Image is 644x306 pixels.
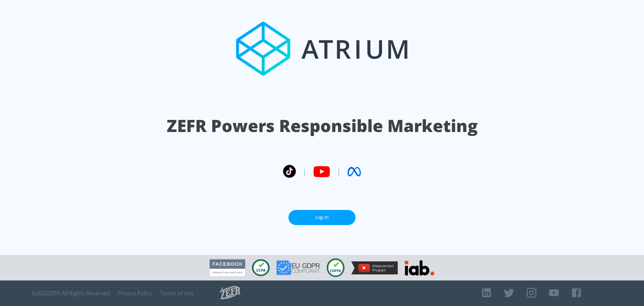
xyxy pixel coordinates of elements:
img: YouTube Measurement Program [351,261,398,274]
img: GDPR Compliant [276,260,320,275]
img: IAB [405,260,434,275]
a: Terms of Use [160,290,194,297]
img: Facebook Marketing Partner [210,259,245,276]
a: Privacy Policy [118,290,152,297]
img: COPPA Compliant [327,258,344,277]
span: | [337,167,341,177]
span: | [303,167,307,177]
img: CCPA Compliant [252,259,270,276]
span: © 2025 ZEFR All Rights Reserved [32,290,110,297]
h1: ZEFR Powers Responsible Marketing [167,114,478,137]
a: Log In [288,210,356,225]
